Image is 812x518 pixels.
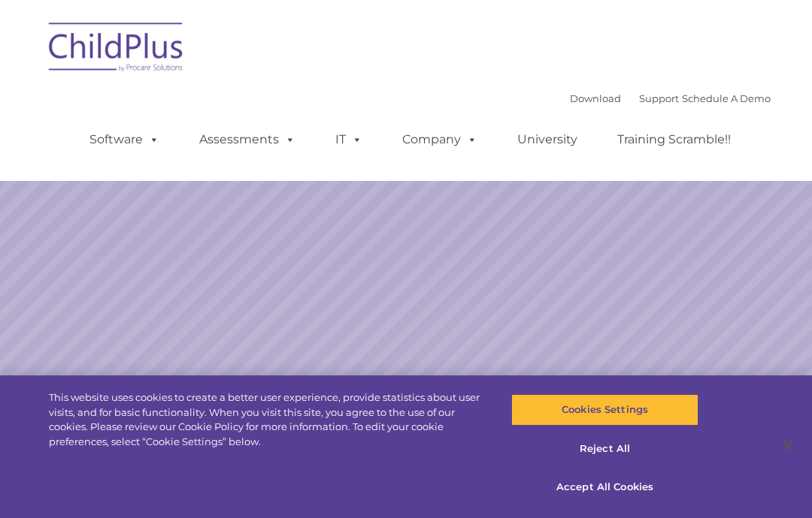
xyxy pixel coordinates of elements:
[639,92,679,104] a: Support
[320,125,377,155] a: IT
[387,125,492,155] a: Company
[570,92,621,104] a: Download
[502,125,592,155] a: University
[511,471,698,503] button: Accept All Cookies
[602,125,746,155] a: Training Scramble!!
[49,390,487,449] div: This website uses cookies to create a better user experience, provide statistics about user visit...
[74,125,174,155] a: Software
[41,12,192,87] img: ChildPlus by Procare Solutions
[511,394,698,426] button: Cookies Settings
[184,125,311,155] a: Assessments
[682,92,771,104] a: Schedule A Demo
[511,433,698,465] button: Reject All
[570,92,771,104] font: |
[771,429,804,462] button: Close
